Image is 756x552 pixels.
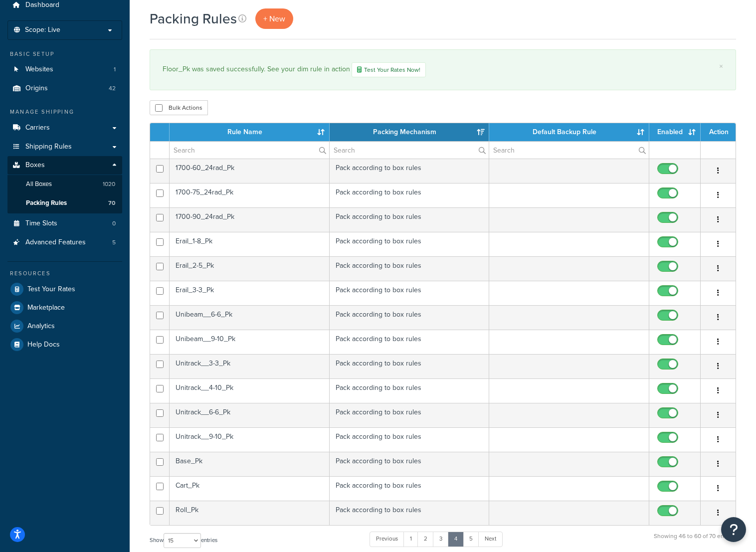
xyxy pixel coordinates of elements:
span: 0 [112,219,116,228]
span: Boxes [25,161,45,170]
span: Advanced Features [25,238,86,247]
span: 1 [114,65,116,74]
td: 1700-90_24rad_Pk [170,207,330,232]
span: 5 [112,238,116,247]
td: Pack according to box rules [330,501,490,525]
td: Pack according to box rules [330,378,490,403]
span: 1020 [103,180,115,188]
span: Analytics [27,322,55,331]
th: Packing Mechanism: activate to sort column ascending [330,123,490,141]
th: Rule Name: activate to sort column ascending [170,123,330,141]
td: Pack according to box rules [330,452,490,476]
a: All Boxes 1020 [7,175,122,193]
a: Boxes [7,156,122,175]
li: Origins [7,79,122,98]
td: Pack according to box rules [330,232,490,256]
input: Search [170,142,329,159]
th: Default Backup Rule: activate to sort column ascending [489,123,649,141]
a: Origins 42 [7,79,122,98]
td: Base_Pk [170,452,330,476]
li: Advanced Features [7,233,122,252]
a: Shipping Rules [7,138,122,156]
li: Time Slots [7,214,122,233]
input: Search [330,142,489,159]
span: 42 [109,84,116,93]
li: All Boxes [7,175,122,193]
span: Websites [25,65,53,74]
a: 5 [463,532,479,547]
a: Marketplace [7,299,122,317]
td: Roll_Pk [170,501,330,525]
td: Unibeam__6-6_Pk [170,305,330,330]
td: Pack according to box rules [330,403,490,427]
div: Basic Setup [7,50,122,58]
td: Unitrack__4-10_Pk [170,378,330,403]
a: Websites 1 [7,60,122,79]
select: Showentries [164,533,201,548]
td: 1700-60_24rad_Pk [170,159,330,183]
td: Pack according to box rules [330,476,490,501]
a: × [719,62,723,70]
td: Pack according to box rules [330,305,490,330]
th: Action [701,123,736,141]
span: Help Docs [27,341,60,349]
td: Pack according to box rules [330,207,490,232]
td: Cart_Pk [170,476,330,501]
li: Boxes [7,156,122,213]
td: Pack according to box rules [330,354,490,378]
a: Carriers [7,119,122,137]
span: + New [263,13,285,24]
div: Resources [7,269,122,278]
span: All Boxes [26,180,52,188]
span: Carriers [25,124,50,132]
li: Analytics [7,317,122,335]
a: Packing Rules 70 [7,194,122,212]
li: Packing Rules [7,194,122,212]
span: Packing Rules [26,199,67,207]
td: Pack according to box rules [330,256,490,281]
li: Websites [7,60,122,79]
td: Erail_2-5_Pk [170,256,330,281]
td: Pack according to box rules [330,330,490,354]
td: 1700-75_24rad_Pk [170,183,330,207]
td: Pack according to box rules [330,159,490,183]
td: Erail_3-3_Pk [170,281,330,305]
div: Showing 46 to 60 of 70 entries [654,531,736,552]
button: Open Resource Center [721,517,746,542]
a: 1 [403,532,418,547]
td: Unibeam__9-10_Pk [170,330,330,354]
div: Manage Shipping [7,108,122,116]
span: Scope: Live [25,26,60,34]
span: Test Your Rates [27,285,75,294]
span: 70 [108,199,115,207]
a: Test Your Rates Now! [352,62,426,77]
td: Unitrack__3-3_Pk [170,354,330,378]
a: Next [478,532,503,547]
span: Marketplace [27,304,65,312]
div: Floor_Pk was saved successfully. See your dim rule in action [163,62,723,77]
a: Help Docs [7,336,122,354]
a: + New [255,8,293,29]
a: 4 [448,532,464,547]
a: Time Slots 0 [7,214,122,233]
a: Advanced Features 5 [7,233,122,252]
label: Show entries [150,533,217,548]
a: Test Your Rates [7,280,122,298]
td: Erail_1-8_Pk [170,232,330,256]
span: Dashboard [25,1,59,9]
span: Time Slots [25,219,57,228]
a: Previous [370,532,404,547]
input: Search [489,142,649,159]
td: Unitrack__9-10_Pk [170,427,330,452]
h1: Packing Rules [150,9,237,28]
a: 3 [433,532,449,547]
td: Pack according to box rules [330,427,490,452]
td: Unitrack__6-6_Pk [170,403,330,427]
td: Pack according to box rules [330,183,490,207]
span: Origins [25,84,48,93]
